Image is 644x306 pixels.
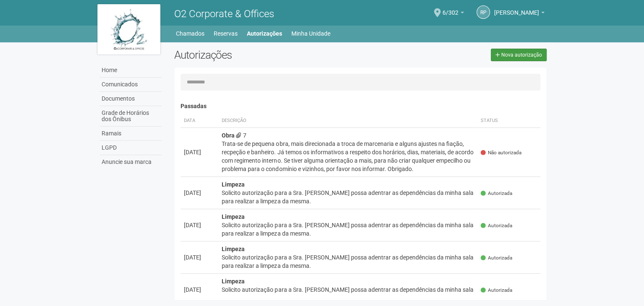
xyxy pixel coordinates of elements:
[184,148,215,156] div: [DATE]
[97,4,160,54] img: logo.jpg
[176,28,204,39] a: Chamados
[442,1,458,16] span: 6/302
[481,190,512,197] span: Autorizada
[481,287,512,294] span: Autorizada
[477,114,540,128] th: Status
[222,189,474,205] div: Solicito autorização para a Sra. [PERSON_NAME] possa adentrar as dependências da minha sala para ...
[174,49,354,61] h2: Autorizações
[174,8,274,20] span: O2 Corporate & Offices
[442,10,464,17] a: 6/302
[494,1,539,16] span: RAFAEL PELLEGRINO MEDEIROS PENNA BASTOS
[222,221,474,238] div: Solicito autorização para a Sra. [PERSON_NAME] possa adentrar as dependências da minha sala para ...
[247,28,282,39] a: Autorizações
[494,10,545,17] a: [PERSON_NAME]
[236,132,246,139] span: 7
[291,28,330,39] a: Minha Unidade
[214,28,238,39] a: Reservas
[222,132,235,139] strong: Obra
[184,285,215,294] div: [DATE]
[222,213,245,220] strong: Limpeza
[222,278,245,285] strong: Limpeza
[99,155,162,169] a: Anuncie sua marca
[99,141,162,155] a: LGPD
[218,114,477,128] th: Descrição
[222,181,245,188] strong: Limpeza
[481,149,521,156] span: Não autorizada
[491,49,547,61] a: Nova autorização
[99,127,162,141] a: Ramais
[184,221,215,229] div: [DATE]
[99,78,162,92] a: Comunicados
[222,253,474,270] div: Solicito autorização para a Sra. [PERSON_NAME] possa adentrar as dependências da minha sala para ...
[99,106,162,127] a: Grade de Horários dos Ônibus
[222,140,474,173] div: Trata-se de pequena obra, mais direcionada a troca de marcenaria e alguns ajustes na fiação, recp...
[222,246,245,252] strong: Limpeza
[222,285,474,302] div: Solicito autorização para a Sra. [PERSON_NAME] possa adentrar as dependências da minha sala para ...
[181,114,218,128] th: Data
[481,222,512,229] span: Autorizada
[481,254,512,262] span: Autorizada
[99,92,162,106] a: Documentos
[181,103,540,109] h4: Passadas
[99,63,162,78] a: Home
[184,189,215,197] div: [DATE]
[184,253,215,262] div: [DATE]
[501,52,542,58] span: Nova autorização
[476,5,490,19] a: RP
